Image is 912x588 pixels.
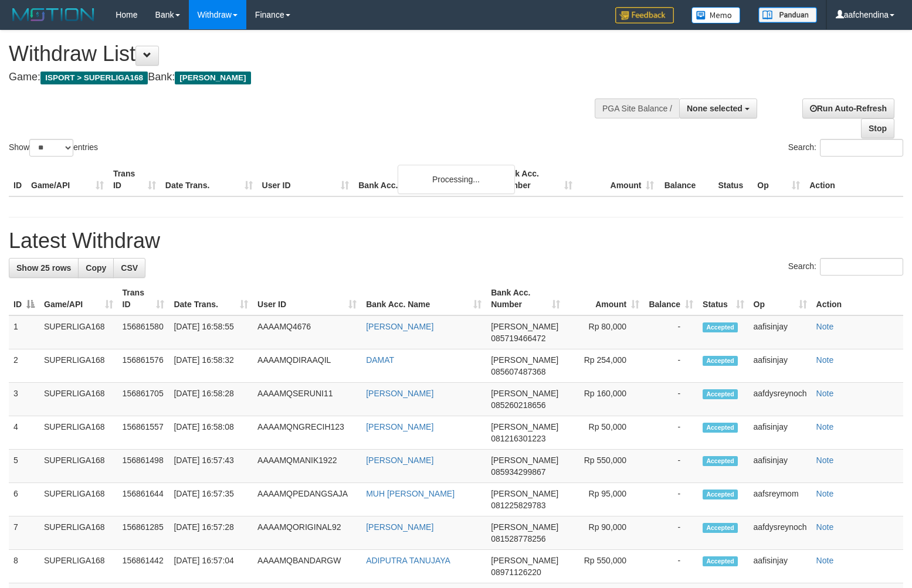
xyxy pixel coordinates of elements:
label: Search: [788,258,903,276]
span: [PERSON_NAME] [175,72,250,84]
span: Accepted [703,423,738,433]
label: Search: [788,139,903,157]
div: Processing... [398,165,515,194]
td: aafisinjay [749,315,812,349]
img: Feedback.jpg [615,7,674,23]
td: - [644,383,698,416]
span: Accepted [703,356,738,366]
span: Copy 08971126220 to clipboard [491,567,541,577]
td: 5 [9,450,39,483]
td: SUPERLIGA168 [39,416,118,450]
td: - [644,450,698,483]
td: AAAAMQORIGINAL92 [253,516,361,550]
span: Copy 085260218656 to clipboard [491,400,545,410]
th: User ID [257,163,354,196]
a: Note [816,556,834,565]
td: aafsreymom [749,483,812,516]
td: Rp 80,000 [565,315,644,349]
th: Game/API: activate to sort column ascending [39,282,118,315]
span: [PERSON_NAME] [491,422,558,431]
td: AAAAMQBANDARGW [253,550,361,583]
td: 156861498 [118,450,169,483]
td: Rp 160,000 [565,383,644,416]
td: - [644,315,698,349]
td: [DATE] 16:57:04 [169,550,253,583]
input: Search: [820,139,903,157]
a: Note [816,355,834,365]
div: PGA Site Balance / [595,98,679,118]
a: Note [816,322,834,331]
span: ISPORT > SUPERLIGA168 [40,72,148,84]
a: CSV [113,258,145,278]
th: Trans ID [109,163,161,196]
a: Copy [78,258,114,278]
span: Accepted [703,523,738,533]
a: DAMAT [366,355,394,365]
td: 156861285 [118,516,169,550]
td: AAAAMQPEDANGSAJA [253,483,361,516]
th: Bank Acc. Name: activate to sort column ascending [361,282,486,315]
td: SUPERLIGA168 [39,450,118,483]
td: - [644,416,698,450]
td: [DATE] 16:58:55 [169,315,253,349]
span: Accepted [703,490,738,499]
td: 6 [9,483,39,516]
th: Balance [659,163,713,196]
select: Showentries [29,139,73,157]
span: [PERSON_NAME] [491,522,558,532]
td: 156861705 [118,383,169,416]
td: Rp 95,000 [565,483,644,516]
label: Show entries [9,139,98,157]
input: Search: [820,258,903,276]
td: 156861557 [118,416,169,450]
th: Op [752,163,805,196]
span: None selected [687,104,743,113]
a: [PERSON_NAME] [366,522,433,532]
a: Stop [861,118,894,138]
td: - [644,483,698,516]
td: 156861644 [118,483,169,516]
td: aafdysreynoch [749,383,812,416]
td: aafisinjay [749,349,812,383]
th: Action [812,282,903,315]
span: Copy 085607487368 to clipboard [491,367,545,376]
th: Balance: activate to sort column ascending [644,282,698,315]
a: Run Auto-Refresh [802,98,894,118]
th: Game/API [26,163,109,196]
a: Note [816,456,834,465]
span: Accepted [703,556,738,566]
td: 7 [9,516,39,550]
span: Accepted [703,389,738,399]
td: [DATE] 16:58:28 [169,383,253,416]
td: AAAAMQ4676 [253,315,361,349]
a: [PERSON_NAME] [366,422,433,431]
th: Bank Acc. Number [495,163,577,196]
th: Amount: activate to sort column ascending [565,282,644,315]
td: 8 [9,550,39,583]
span: Copy 081528778256 to clipboard [491,534,545,543]
span: [PERSON_NAME] [491,389,558,398]
td: - [644,516,698,550]
span: [PERSON_NAME] [491,355,558,365]
h1: Latest Withdraw [9,229,903,253]
td: 156861576 [118,349,169,383]
td: 3 [9,383,39,416]
a: Note [816,422,834,431]
span: [PERSON_NAME] [491,556,558,565]
th: Trans ID: activate to sort column ascending [118,282,169,315]
a: [PERSON_NAME] [366,456,433,465]
td: [DATE] 16:58:08 [169,416,253,450]
td: AAAAMQSERUNI11 [253,383,361,416]
td: Rp 550,000 [565,450,644,483]
td: [DATE] 16:57:28 [169,516,253,550]
td: 4 [9,416,39,450]
td: Rp 550,000 [565,550,644,583]
td: [DATE] 16:57:35 [169,483,253,516]
td: SUPERLIGA168 [39,349,118,383]
td: aafisinjay [749,450,812,483]
th: Bank Acc. Name [354,163,494,196]
td: Rp 90,000 [565,516,644,550]
td: - [644,349,698,383]
th: Bank Acc. Number: activate to sort column ascending [486,282,565,315]
th: ID: activate to sort column descending [9,282,39,315]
